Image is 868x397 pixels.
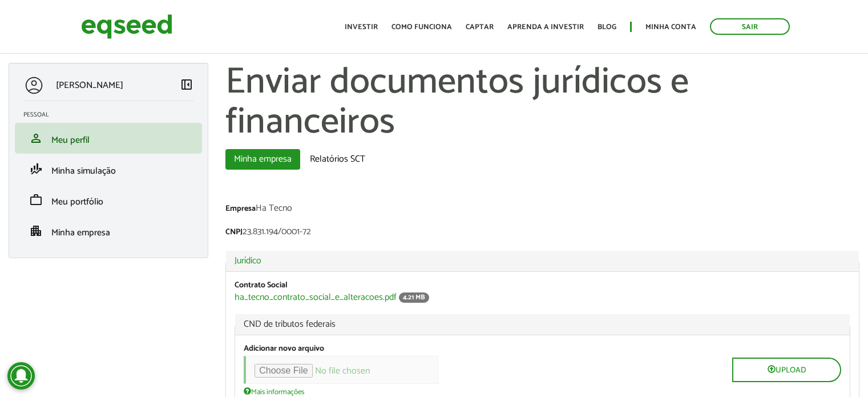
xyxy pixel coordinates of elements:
img: EqSeed [81,11,172,42]
span: finance_mode [29,162,43,176]
a: ha_tecno_contrato_social_e_alteracoes.pdf [235,293,397,302]
span: person [29,131,43,145]
li: Minha empresa [15,215,202,246]
a: Como funciona [391,23,452,31]
span: work [29,193,43,207]
label: CNPJ [225,228,243,236]
label: Adicionar novo arquivo [244,345,324,353]
div: Ha Tecno [225,204,859,216]
span: CND de tributos federais [244,320,841,329]
span: apartment [29,224,43,238]
span: Meu portfólio [51,194,103,210]
a: Jurídico [235,256,850,266]
a: Blog [597,23,616,31]
span: Minha simulação [51,163,116,179]
a: apartmentMinha empresa [23,224,193,238]
div: 23.831.194/0001-72 [225,227,859,239]
span: 4.21 MB [399,292,429,303]
a: Aprenda a investir [507,23,584,31]
span: Minha empresa [51,225,110,240]
a: Minha conta [645,23,696,31]
label: Contrato Social [235,282,288,290]
span: left_panel_close [180,78,193,91]
a: Minha empresa [225,149,300,170]
a: Mais informações [244,387,304,396]
a: workMeu portfólio [23,193,193,207]
a: Captar [466,23,494,31]
a: Colapsar menu [180,78,193,94]
h2: Pessoal [23,111,202,118]
h1: Enviar documentos jurídicos e financeiros [225,63,859,143]
button: Upload [732,358,841,382]
li: Minha simulação [15,154,202,185]
span: Meu perfil [51,133,90,148]
p: [PERSON_NAME] [56,80,123,91]
li: Meu perfil [15,123,202,154]
a: Investir [345,23,378,31]
label: Empresa [225,205,256,213]
li: Meu portfólio [15,185,202,215]
a: finance_modeMinha simulação [23,162,193,176]
a: Relatórios SCT [301,149,374,170]
a: personMeu perfil [23,131,193,145]
a: Sair [710,18,790,35]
